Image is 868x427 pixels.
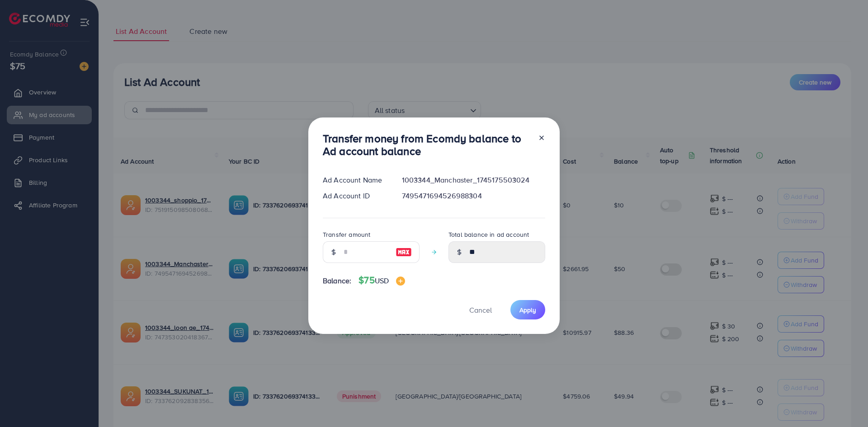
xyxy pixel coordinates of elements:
span: USD [375,276,389,286]
h3: Transfer money from Ecomdy balance to Ad account balance [323,132,531,158]
span: Balance: [323,276,351,286]
button: Cancel [458,300,503,319]
label: Transfer amount [323,230,370,239]
img: image [396,277,405,286]
div: Ad Account ID [316,191,395,201]
iframe: Chat [830,386,861,420]
span: Cancel [469,305,492,315]
label: Total balance in ad account [448,230,529,239]
div: 7495471694526988304 [395,191,552,201]
div: 1003344_Manchaster_1745175503024 [395,175,552,185]
h4: $75 [359,275,405,286]
img: image [396,247,412,258]
button: Apply [510,300,545,319]
div: Ad Account Name [316,175,395,185]
span: Apply [519,305,536,314]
